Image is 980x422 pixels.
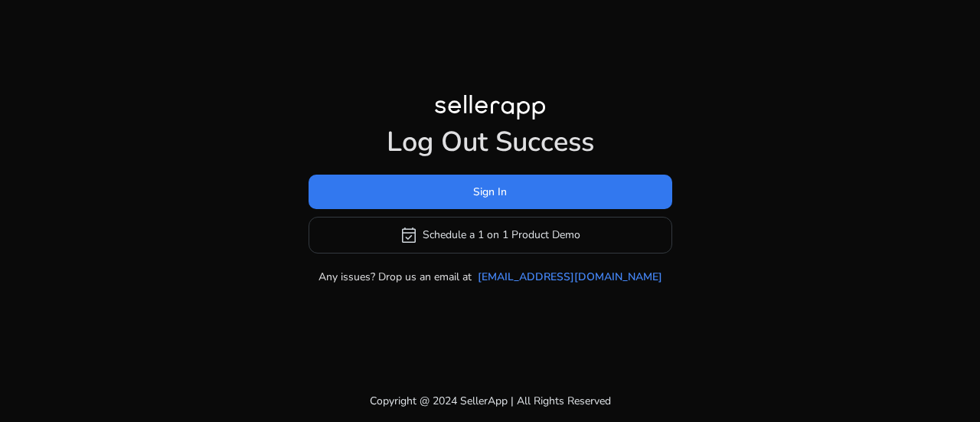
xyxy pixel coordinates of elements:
[400,226,418,244] span: event_available
[309,126,672,159] h1: Log Out Success
[473,184,507,200] span: Sign In
[309,175,672,209] button: Sign In
[309,217,672,254] button: event_availableSchedule a 1 on 1 Product Demo
[318,269,472,285] p: Any issues? Drop us an email at
[478,269,662,285] a: [EMAIL_ADDRESS][DOMAIN_NAME]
